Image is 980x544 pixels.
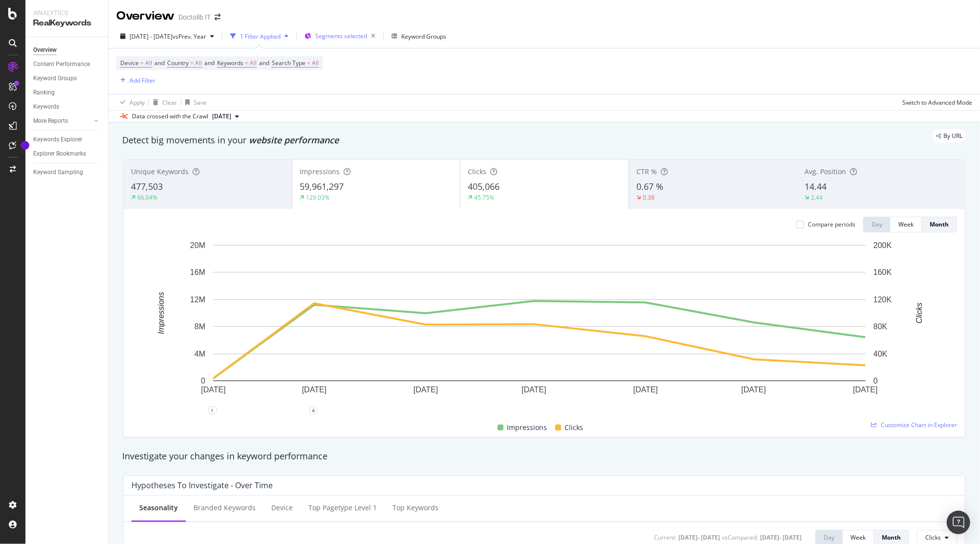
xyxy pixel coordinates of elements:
[245,59,248,67] span: =
[850,533,866,542] div: Week
[882,533,901,542] div: Month
[33,18,100,29] div: RealKeywords
[722,533,758,542] div: vs Compared :
[181,94,207,110] button: Save
[873,350,888,358] text: 40K
[212,112,231,121] span: 2025 Aug. 22nd
[307,59,310,67] span: =
[21,141,29,150] div: Tooltip anchor
[943,133,962,139] span: By URL
[131,240,947,410] svg: A chart.
[33,88,101,98] a: Ranking
[474,193,494,202] div: 45.75%
[811,193,823,202] div: 2.44
[140,59,144,67] span: =
[853,386,877,394] text: [DATE]
[873,268,892,276] text: 160K
[891,217,922,232] button: Week
[195,56,202,70] span: All
[808,220,855,228] div: Compare periods
[120,59,139,67] span: Device
[33,45,57,55] div: Overview
[388,28,450,44] button: Keyword Groups
[507,422,547,433] span: Impressions
[201,386,225,394] text: [DATE]
[195,350,205,358] text: 4M
[401,32,446,41] div: Keyword Groups
[208,111,243,122] button: [DATE]
[33,88,55,98] div: Ranking
[132,112,208,121] div: Data crossed with the Crawl
[130,98,145,107] div: Apply
[805,181,827,192] span: 14.44
[131,167,189,176] span: Unique Keywords
[33,135,82,145] div: Keywords Explorer
[873,322,888,331] text: 80K
[760,533,802,542] div: [DATE] - [DATE]
[33,116,91,126] a: More Reports
[33,116,68,126] div: More Reports
[190,59,194,67] span: =
[116,28,218,44] button: [DATE] - [DATE]vsPrev. Year
[116,74,155,86] button: Add Filter
[302,386,327,394] text: [DATE]
[130,76,155,85] div: Add Filter
[137,193,157,202] div: 66.04%
[930,220,949,228] div: Month
[932,129,966,143] div: legacy label
[195,322,205,331] text: 8M
[925,533,941,542] span: Clicks
[226,28,292,44] button: 1 Filter Applied
[194,98,207,107] div: Save
[654,533,676,542] div: Current:
[154,59,165,67] span: and
[259,59,269,67] span: and
[145,56,152,70] span: All
[873,295,892,304] text: 120K
[300,167,340,176] span: Impressions
[33,149,101,159] a: Explorer Bookmarks
[301,28,379,44] button: Segments selected
[947,511,970,534] div: Open Intercom Messenger
[873,241,892,249] text: 200K
[863,217,891,232] button: Day
[190,268,205,276] text: 16M
[414,386,438,394] text: [DATE]
[636,181,663,192] span: 0.67 %
[309,407,317,414] div: 4
[922,217,957,232] button: Month
[215,14,220,21] div: arrow-right-arrow-left
[824,533,834,542] div: Day
[33,149,86,159] div: Explorer Bookmarks
[522,386,546,394] text: [DATE]
[306,193,329,202] div: 129.03%
[190,295,205,304] text: 12M
[217,59,243,67] span: Keywords
[240,32,281,41] div: 1 Filter Applied
[308,503,377,513] div: Top pagetype Level 1
[122,450,966,463] div: Investigate your changes in keyword performance
[33,167,101,178] a: Keyword Sampling
[871,421,957,429] a: Customize Chart in Explorer
[131,181,163,192] span: 477,503
[678,533,720,542] div: [DATE] - [DATE]
[33,73,77,84] div: Keyword Groups
[130,32,173,41] span: [DATE] - [DATE]
[468,167,486,176] span: Clicks
[741,386,766,394] text: [DATE]
[871,220,882,228] div: Day
[312,56,319,70] span: All
[315,32,367,40] span: Segments selected
[565,422,584,433] span: Clicks
[902,98,972,107] div: Switch to Advanced Mode
[33,102,59,112] div: Keywords
[33,167,83,178] div: Keyword Sampling
[33,73,101,84] a: Keyword Groups
[392,503,438,513] div: Top Keywords
[33,135,101,145] a: Keywords Explorer
[33,102,101,112] a: Keywords
[300,181,344,192] span: 59,961,297
[271,503,293,513] div: Device
[178,12,211,22] div: Doctolib IT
